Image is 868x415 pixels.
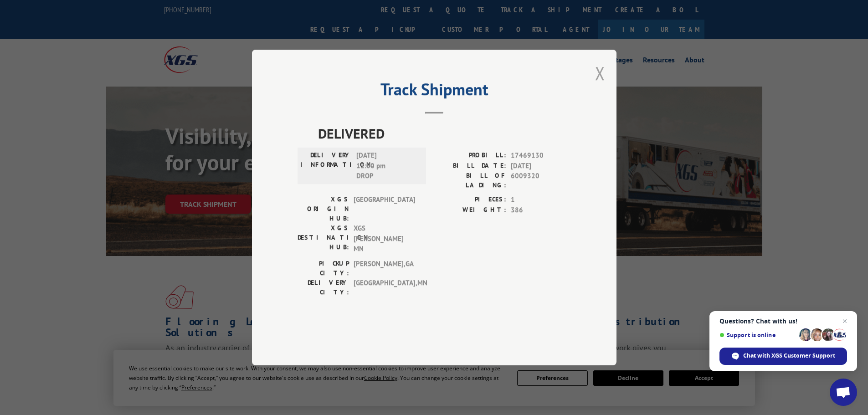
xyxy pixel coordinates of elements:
[298,278,349,297] label: DELIVERY CITY:
[354,259,415,278] span: [PERSON_NAME] , GA
[354,223,415,254] span: XGS [PERSON_NAME] MN
[318,123,571,143] span: DELIVERED
[356,150,418,181] span: [DATE] 12:00 pm DROP
[743,352,835,360] span: Chat with XGS Customer Support
[298,83,571,100] h2: Track Shipment
[839,316,850,327] span: Close chat
[434,171,506,190] label: BILL OF LADING:
[511,205,571,215] span: 386
[719,318,847,325] span: Questions? Chat with us!
[719,332,796,338] span: Support is online
[511,195,571,205] span: 1
[300,150,352,181] label: DELIVERY INFORMATION:
[298,223,349,254] label: XGS DESTINATION HUB:
[830,379,857,406] div: Open chat
[434,195,506,205] label: PIECES:
[434,161,506,171] label: BILL DATE:
[511,171,571,190] span: 6009320
[434,150,506,161] label: PROBILL:
[354,195,415,223] span: [GEOGRAPHIC_DATA]
[511,150,571,161] span: 17469130
[298,195,349,223] label: XGS ORIGIN HUB:
[511,161,571,171] span: [DATE]
[298,259,349,278] label: PICKUP CITY:
[354,278,415,297] span: [GEOGRAPHIC_DATA] , MN
[434,205,506,215] label: WEIGHT:
[595,61,605,85] button: Close modal
[719,348,847,365] div: Chat with XGS Customer Support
